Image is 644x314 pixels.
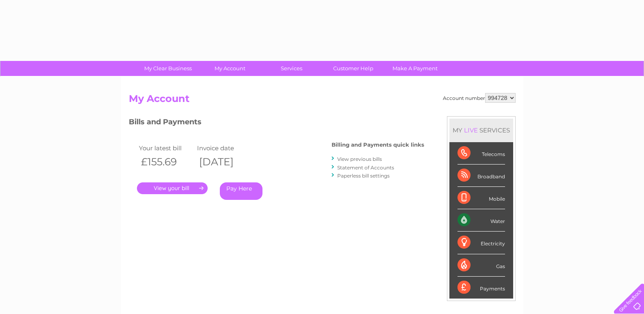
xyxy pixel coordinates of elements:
div: Mobile [458,187,505,209]
a: View previous bills [337,156,382,162]
td: Your latest bill [137,143,195,154]
th: [DATE] [195,154,254,170]
a: Make A Payment [382,61,449,76]
a: . [137,182,208,194]
a: Customer Help [320,61,387,76]
div: LIVE [462,126,479,134]
h3: Bills and Payments [129,116,424,130]
div: Electricity [458,232,505,254]
div: Broadband [458,165,505,187]
th: £155.69 [137,154,195,170]
td: Invoice date [195,143,254,154]
a: Statement of Accounts [337,165,394,171]
div: Gas [458,254,505,277]
a: My Account [196,61,263,76]
h4: Billing and Payments quick links [332,142,424,148]
div: Account number [443,93,516,103]
div: MY SERVICES [449,119,513,142]
a: My Clear Business [134,61,202,76]
a: Services [258,61,325,76]
h2: My Account [129,93,516,108]
a: Paperless bill settings [337,173,390,179]
div: Payments [458,277,505,299]
div: Water [458,209,505,232]
a: Pay Here [220,182,262,200]
div: Telecoms [458,142,505,165]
